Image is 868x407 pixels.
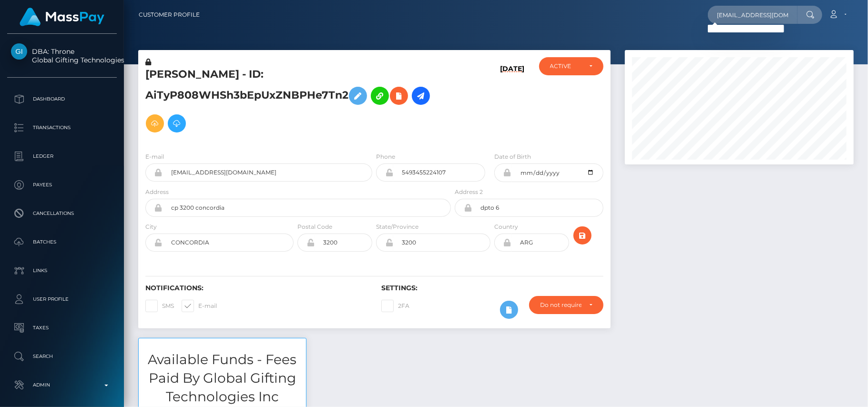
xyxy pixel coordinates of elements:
label: E-mail [145,153,164,161]
p: User Profile [11,292,113,306]
label: Country [494,223,518,231]
a: Links [7,259,117,283]
label: E-mail [182,300,217,312]
label: Date of Birth [494,153,531,161]
div: Do not require [540,301,582,309]
a: Payees [7,173,117,197]
a: Batches [7,230,117,254]
h6: [DATE] [500,65,525,141]
a: User Profile [7,287,117,311]
label: 2FA [381,300,409,312]
label: SMS [145,300,174,312]
label: Phone [376,153,395,161]
p: Search [11,349,113,364]
span: DBA: Throne Global Gifting Technologies Inc [7,47,117,64]
p: Transactions [11,121,113,135]
h5: [PERSON_NAME] - ID: AiTyP808WHSh3bEpUxZNBPHe7Tn2 [145,67,446,137]
a: Taxes [7,316,117,340]
p: Links [11,264,113,278]
img: MassPay Logo [20,8,104,26]
a: Cancellations [7,202,117,225]
h3: Available Funds - Fees Paid By Global Gifting Technologies Inc [139,350,306,407]
p: Payees [11,178,113,192]
label: Address [145,188,169,196]
a: Admin [7,373,117,397]
a: Customer Profile [139,5,200,25]
h6: Notifications: [145,284,367,292]
label: City [145,223,157,231]
p: Admin [11,378,113,392]
a: Transactions [7,116,117,140]
button: Do not require [529,296,603,314]
a: Ledger [7,144,117,168]
img: Global Gifting Technologies Inc [11,43,27,60]
p: Ledger [11,149,113,163]
label: Postal Code [297,223,332,231]
a: Initiate Payout [412,87,430,105]
a: Search [7,345,117,368]
input: Search... [708,6,797,24]
p: Taxes [11,321,113,335]
p: Cancellations [11,206,113,221]
p: Batches [11,235,113,249]
a: Dashboard [7,87,117,111]
div: ACTIVE [550,62,582,70]
button: ACTIVE [539,57,603,75]
label: State/Province [376,223,419,231]
p: Dashboard [11,92,113,106]
h6: Settings: [381,284,603,292]
label: Address 2 [455,188,483,196]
